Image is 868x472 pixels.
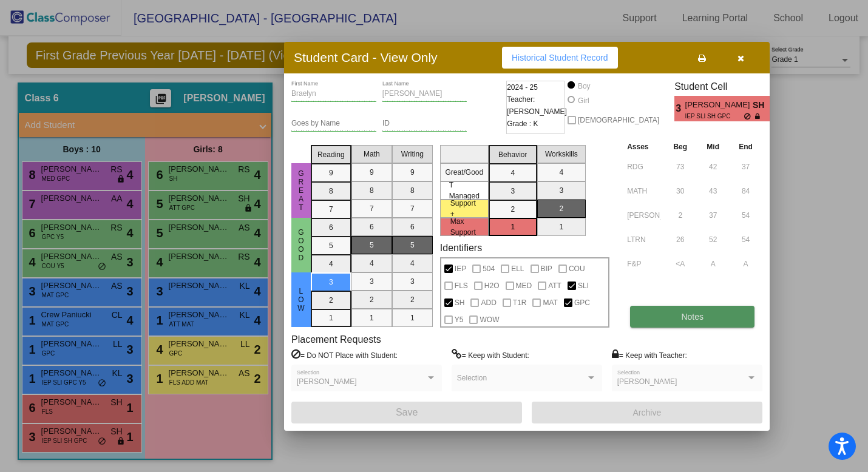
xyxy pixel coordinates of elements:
label: = Do NOT Place with Student: [291,349,398,361]
input: assessment [627,255,660,273]
span: SH [753,99,770,112]
h3: Student Cell [674,81,780,92]
span: Grade : K [507,118,538,130]
div: Girl [577,95,589,106]
input: assessment [627,158,660,176]
span: IEP [455,261,466,276]
span: Archive [633,408,662,417]
button: Notes [630,306,754,328]
span: Y5 [455,312,464,327]
span: SLI [578,278,589,293]
label: = Keep with Teacher: [612,349,687,361]
span: Good [296,228,307,262]
span: Save [396,407,418,417]
span: COU [569,261,585,276]
span: SH [455,295,465,310]
span: [PERSON_NAME] [297,377,357,386]
span: [PERSON_NAME] [685,99,753,112]
input: assessment [627,206,660,224]
span: [PERSON_NAME] [617,377,677,386]
button: Historical Student Record [502,47,618,69]
span: ELL [511,261,524,276]
span: IEP SLI SH GPC [685,112,744,121]
span: MAT [543,295,557,310]
span: 504 [483,261,495,276]
span: GPC [574,295,590,310]
th: Asses [624,140,663,153]
button: Archive [532,402,762,423]
span: WOW [480,312,499,327]
span: 3 [674,101,685,116]
span: Teacher: [PERSON_NAME] [507,93,567,118]
h3: Student Card - View Only [294,50,438,65]
span: H2O [484,278,500,293]
span: MED [516,278,532,293]
span: 2024 - 25 [507,81,538,93]
th: End [729,140,762,153]
label: = Keep with Student: [452,349,529,361]
label: Placement Requests [291,334,381,345]
label: Identifiers [440,242,482,254]
span: Great [296,169,307,212]
span: 1 [770,101,780,116]
th: Beg [663,140,697,153]
th: Mid [697,140,729,153]
span: Low [296,287,307,312]
span: ADD [481,295,496,310]
span: ATT [548,278,561,293]
span: BIP [541,261,552,276]
span: Notes [681,312,704,322]
div: Boy [577,81,591,92]
input: assessment [627,231,660,249]
span: Historical Student Record [512,53,608,62]
input: goes by name [291,120,376,128]
span: FLS [455,278,468,293]
input: assessment [627,182,660,200]
span: T1R [513,295,527,310]
button: Save [291,402,522,423]
span: [DEMOGRAPHIC_DATA] [578,113,659,127]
